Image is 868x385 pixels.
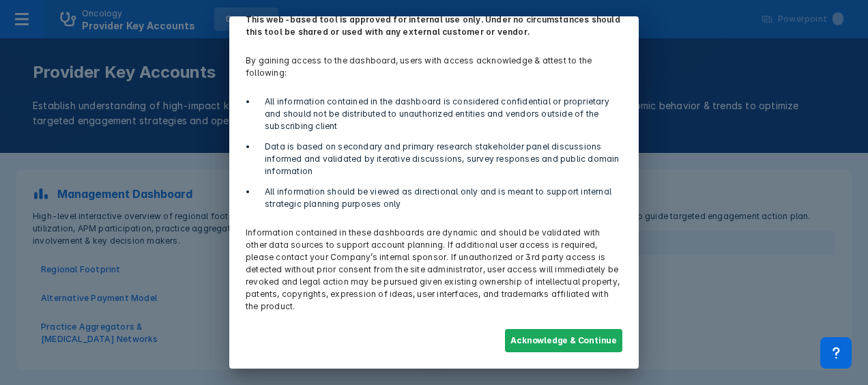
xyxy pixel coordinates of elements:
p: By gaining access to the dashboard, users with access acknowledge & attest to the following: [237,46,631,87]
button: Acknowledge & Continue [505,329,622,352]
li: Data is based on secondary and primary research stakeholder panel discussions informed and valida... [257,141,622,177]
p: Information contained in these dashboards are dynamic and should be validated with other data sou... [237,218,631,321]
p: This web-based tool is approved for internal use only. Under no circumstances should this tool be... [237,5,631,46]
li: All information contained in the dashboard is considered confidential or proprietary and should n... [257,96,622,132]
li: All information should be viewed as directional only and is meant to support internal strategic p... [257,186,622,210]
div: Contact Support [820,337,852,369]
